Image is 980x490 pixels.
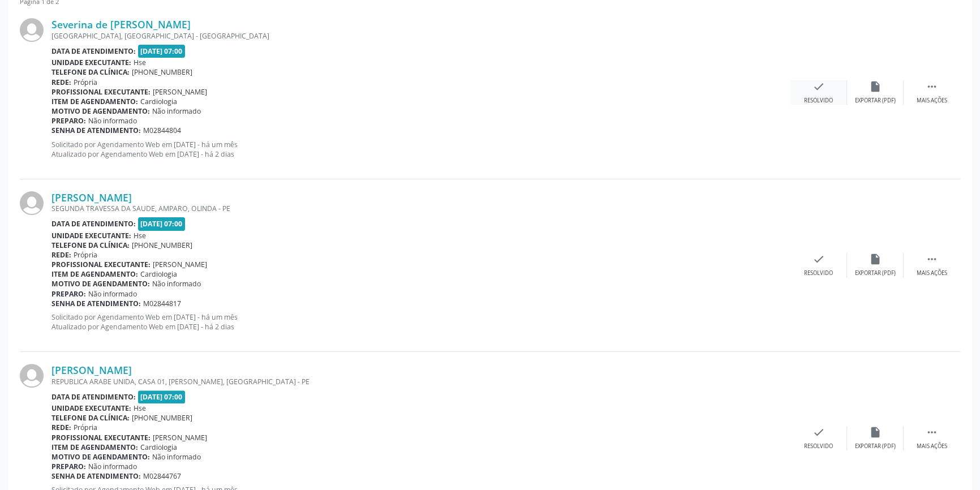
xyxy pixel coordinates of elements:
span: Cardiologia [140,97,177,106]
span: Não informado [88,116,137,126]
div: SEGUNDA TRAVESSA DA SAUDE, AMPARO, OLINDA - PE [51,204,790,213]
b: Telefone da clínica: [51,67,130,77]
b: Profissional executante: [51,433,151,442]
b: Unidade executante: [51,58,131,67]
span: Cardiologia [140,442,177,452]
i: insert_drive_file [869,80,882,93]
span: Hse [134,231,146,240]
i:  [926,426,938,439]
span: Não informado [88,462,137,471]
b: Telefone da clínica: [51,240,130,250]
b: Rede: [51,78,71,87]
a: Severina de [PERSON_NAME] [51,18,191,31]
span: Hse [134,403,146,413]
span: Não informado [152,452,201,462]
img: img [20,364,44,388]
span: [DATE] 07:00 [138,45,186,58]
div: Resolvido [804,269,833,277]
div: Mais ações [917,97,947,105]
b: Rede: [51,423,71,432]
span: M02844767 [143,471,181,481]
div: Mais ações [917,269,947,277]
b: Item de agendamento: [51,97,138,106]
span: [DATE] 07:00 [138,217,186,230]
span: [PERSON_NAME] [153,87,207,97]
b: Unidade executante: [51,231,131,240]
b: Preparo: [51,116,86,126]
span: Própria [74,78,97,87]
b: Preparo: [51,289,86,299]
b: Motivo de agendamento: [51,279,150,289]
div: Exportar (PDF) [855,442,896,450]
i:  [926,253,938,265]
span: [PHONE_NUMBER] [132,240,192,250]
a: [PERSON_NAME] [51,191,132,204]
b: Motivo de agendamento: [51,452,150,462]
b: Senha de atendimento: [51,471,141,481]
span: Própria [74,423,97,432]
div: Resolvido [804,97,833,105]
a: [PERSON_NAME] [51,364,132,376]
span: Cardiologia [140,269,177,279]
b: Data de atendimento: [51,46,136,56]
b: Rede: [51,250,71,260]
span: Não informado [88,289,137,299]
span: [DATE] 07:00 [138,390,186,403]
div: REPUBLICA ARABE UNIDA, CASA 01, [PERSON_NAME], [GEOGRAPHIC_DATA] - PE [51,377,790,386]
b: Data de atendimento: [51,392,136,402]
b: Telefone da clínica: [51,413,130,423]
b: Data de atendimento: [51,219,136,229]
i: insert_drive_file [869,426,882,439]
span: [PHONE_NUMBER] [132,413,192,423]
b: Senha de atendimento: [51,299,141,308]
span: Própria [74,250,97,260]
span: Não informado [152,279,201,289]
i:  [926,80,938,93]
span: M02844804 [143,126,181,135]
b: Preparo: [51,462,86,471]
b: Profissional executante: [51,87,151,97]
b: Item de agendamento: [51,442,138,452]
img: img [20,191,44,215]
b: Senha de atendimento: [51,126,141,135]
span: M02844817 [143,299,181,308]
p: Solicitado por Agendamento Web em [DATE] - há um mês Atualizado por Agendamento Web em [DATE] - h... [51,312,790,332]
div: Mais ações [917,442,947,450]
b: Motivo de agendamento: [51,106,150,116]
div: Exportar (PDF) [855,269,896,277]
b: Unidade executante: [51,403,131,413]
i: check [813,80,825,93]
i: insert_drive_file [869,253,882,265]
b: Profissional executante: [51,260,151,269]
p: Solicitado por Agendamento Web em [DATE] - há um mês Atualizado por Agendamento Web em [DATE] - h... [51,140,790,159]
span: Não informado [152,106,201,116]
span: [PERSON_NAME] [153,433,207,442]
i: check [813,426,825,439]
div: Resolvido [804,442,833,450]
span: [PHONE_NUMBER] [132,67,192,77]
img: img [20,18,44,42]
span: [PERSON_NAME] [153,260,207,269]
div: [GEOGRAPHIC_DATA], [GEOGRAPHIC_DATA] - [GEOGRAPHIC_DATA] [51,31,790,41]
b: Item de agendamento: [51,269,138,279]
i: check [813,253,825,265]
span: Hse [134,58,146,67]
div: Exportar (PDF) [855,97,896,105]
